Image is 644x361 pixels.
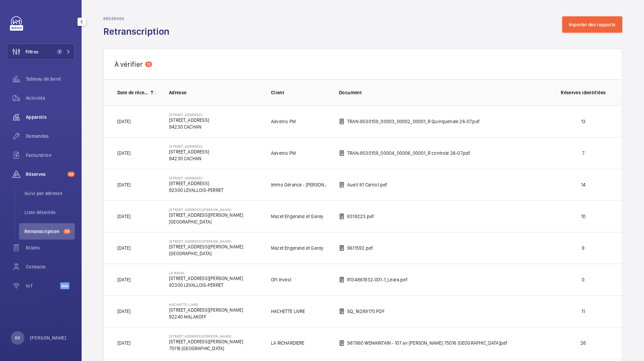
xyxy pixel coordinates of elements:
[117,276,131,283] p: [DATE]
[145,62,152,67] span: 13
[117,308,131,315] p: [DATE]
[169,180,223,187] p: [STREET_ADDRESS]
[117,118,131,125] p: [DATE]
[26,171,65,178] span: Réserves
[169,117,209,124] p: [STREET_ADDRESS]
[26,76,75,82] span: Tableau de bord
[169,89,260,96] p: Adresse
[271,89,328,96] p: Client
[339,89,547,96] p: Document
[24,209,75,216] span: Liste détaillée
[26,282,60,289] span: IoT
[117,245,131,251] p: [DATE]
[271,276,291,283] p: OFI Invest
[558,150,608,157] p: 7
[271,245,323,251] p: Mazet Engerand et Gardy
[169,218,243,225] p: [GEOGRAPHIC_DATA]
[558,118,608,125] p: 13
[558,308,608,315] p: 11
[57,49,62,54] span: 1
[169,313,243,320] p: 92240 MALAKOFF
[169,243,243,250] p: [STREET_ADDRESS][PERSON_NAME]
[169,271,243,275] p: Le Ravel
[24,228,61,235] span: Retranscription
[169,334,243,338] p: [STREET_ADDRESS][PERSON_NAME]
[26,244,75,251] span: Bilans
[67,171,75,177] span: 58
[26,48,38,55] span: Filtres
[347,276,408,283] p: R134861932-001-1_Leara.pdf
[558,245,608,251] p: 9
[169,113,209,117] p: [STREET_ADDRESS]
[169,212,243,218] p: [STREET_ADDRESS][PERSON_NAME]
[169,338,243,345] p: [STREET_ADDRESS][PERSON_NAME]
[117,181,131,188] p: [DATE]
[169,144,209,148] p: [STREET_ADDRESS]
[117,340,131,346] p: [DATE]
[558,213,608,220] p: 10
[169,282,243,289] p: 92300 LEVALLOIS-PERRET
[169,275,243,282] p: [STREET_ADDRESS][PERSON_NAME]
[169,155,209,162] p: 94230 CACHAN
[169,345,243,352] p: 75116 [GEOGRAPHIC_DATA]
[347,118,480,125] p: TRAN-8530159_00003_00002_00001_R Quinquenale 26-07.pdf
[347,150,470,157] p: TRAN-8530159_00004_00006_00001_R controle 26-07.pdf
[26,95,75,101] span: Activités
[60,282,69,289] span: Beta
[169,124,209,130] p: 94230 CACHAN
[558,276,608,283] p: 0
[15,334,20,341] p: KK
[558,181,608,188] p: 14
[117,89,148,96] p: Date de réception
[271,308,305,315] p: HACHETTE LIVRE
[117,213,131,220] p: [DATE]
[26,133,75,140] span: Demandes
[7,44,75,60] button: Filtres1
[271,340,305,346] p: LA RICHARDIERE
[271,213,323,220] p: Mazet Engerand et Gardy
[103,25,173,38] h1: Retranscription
[103,49,622,79] div: À vérifier
[24,190,75,197] span: Suivi par adresse
[26,114,75,120] span: Appareils
[169,239,243,243] p: [STREET_ADDRESS][PERSON_NAME]
[347,213,374,220] p: 8318223.pdf
[117,150,131,157] p: [DATE]
[562,16,622,33] button: Importer des rapports
[271,181,328,188] p: Immo Gérance - [PERSON_NAME]
[169,302,243,307] p: Hachette livre
[169,176,223,180] p: [STREET_ADDRESS]
[169,148,209,155] p: [STREET_ADDRESS]
[63,229,71,234] span: 58
[169,187,223,194] p: 92300 LEVALLOIS-PERRET
[30,334,67,341] p: [PERSON_NAME]
[347,308,385,315] p: SQ_16289170.PDF
[558,89,608,96] p: Réserves identifiées
[271,150,296,157] p: Advenis PM
[347,245,373,251] p: 9611592.pdf
[558,340,608,346] p: 26
[271,118,296,125] p: Advenis PM
[103,16,173,21] h2: Réserves
[169,307,243,313] p: [STREET_ADDRESS][PERSON_NAME]
[26,152,75,159] span: Facturation
[169,208,243,212] p: [STREET_ADDRESS][PERSON_NAME]
[169,250,243,257] p: [GEOGRAPHIC_DATA]
[347,340,507,346] p: S87860 WEMAINTAIN - 107 av [PERSON_NAME] 75016 [GEOGRAPHIC_DATA]pdf
[347,181,387,188] p: Audit 81 Carnot.pdf
[26,263,75,270] span: Contacts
